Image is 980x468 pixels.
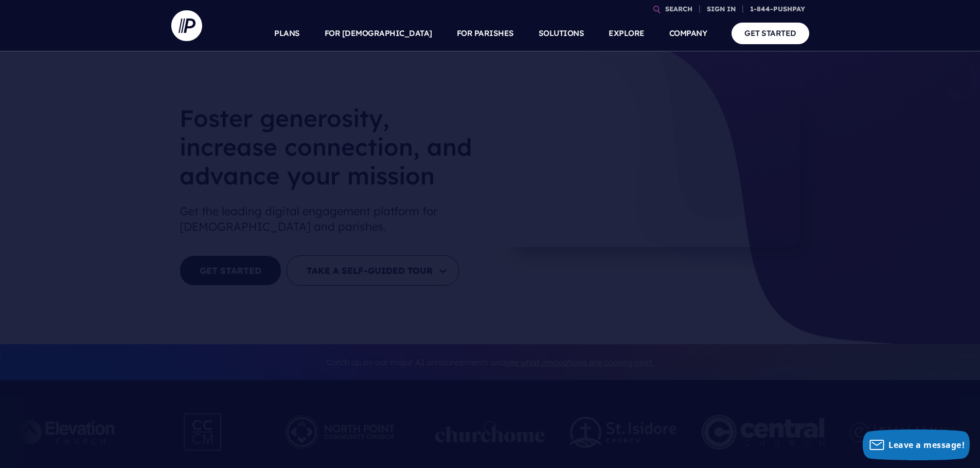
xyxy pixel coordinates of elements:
a: COMPANY [669,15,707,51]
a: EXPLORE [609,15,645,51]
a: FOR PARISHES [457,15,514,51]
span: Leave a message! [888,439,965,451]
a: GET STARTED [732,23,809,44]
a: SOLUTIONS [539,15,584,51]
button: Leave a message! [863,429,970,460]
a: PLANS [274,15,300,51]
a: FOR [DEMOGRAPHIC_DATA] [325,15,432,51]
